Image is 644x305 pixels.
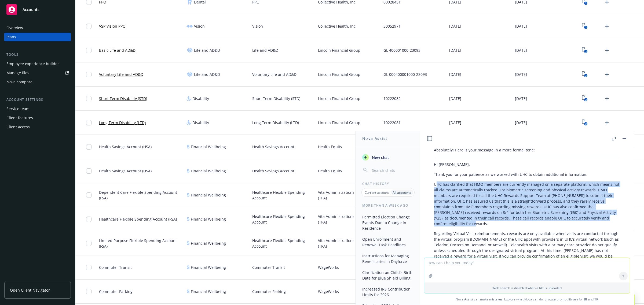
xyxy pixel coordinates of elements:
[6,123,30,131] div: Client access
[4,97,71,102] div: Account settings
[449,72,461,77] span: [DATE]
[99,72,143,77] a: Voluntary Life and AD&D
[4,69,71,77] a: Manage files
[515,96,527,101] span: [DATE]
[4,2,71,17] a: Accounts
[383,23,401,29] span: 30052971
[318,47,360,53] span: Lincoln Financial Group
[99,289,133,294] span: Commuter Parking
[383,96,401,101] span: 10222082
[580,70,589,79] a: View Plan Documents
[318,120,360,125] span: Lincoln Financial Group
[603,118,611,127] a: Upload Plan Documents
[192,96,209,101] span: Disability
[4,114,71,122] a: Client features
[580,22,589,31] a: View Plan Documents
[86,24,92,29] input: Toggle Row Selected
[86,72,92,77] input: Toggle Row Selected
[252,214,314,225] span: Healthcare Flexible Spending Account
[585,50,586,53] text: 2
[422,294,632,305] span: Nova Assist can make mistakes. Explore what Nova can do: Browse prompt library for and
[252,96,300,101] span: Short Term Disability (STD)
[318,96,360,101] span: Lincoln Financial Group
[585,122,586,126] text: 2
[86,48,92,53] input: Toggle Row Selected
[252,189,314,201] span: Healthcare Flexible Spending Account
[99,265,132,270] span: Commuter Transit
[23,8,39,12] span: Accounts
[252,47,278,53] span: Life and AD&D
[191,168,226,174] span: Financial Wellbeing
[318,189,379,201] span: Vita Administrations Company (TPA)
[252,265,285,270] span: Commuter Transit
[434,147,620,153] p: Absolutely! Here is your message in a more formal tone:
[580,46,589,55] a: View Plan Documents
[99,189,182,201] span: Dependent Care Flexible Spending Account (FSA)
[434,231,620,265] p: Regarding Virtual Visit reimbursements, rewards are only available when visits are conducted thro...
[99,238,182,249] span: Limited Purpose Flexible Spending Account (FSA)
[86,217,92,222] input: Toggle Row Selected
[99,168,152,174] span: Health Savings Account (HSA)
[434,172,620,177] p: Thank you for your patience as we worked with UHC to obtain additional information.
[603,22,611,31] a: Upload Plan Documents
[515,23,527,29] span: [DATE]
[449,120,461,125] span: [DATE]
[371,166,414,174] input: Search chats
[449,47,461,53] span: [DATE]
[594,297,598,302] a: TR
[191,192,226,198] span: Financial Wellbeing
[360,213,416,233] button: Permitted Election Change Events Due to Change in Residence
[318,238,379,249] span: Vita Administrations Company (TPA)
[603,46,611,55] a: Upload Plan Documents
[318,214,379,225] span: Vita Administrations Company (TPA)
[191,240,226,246] span: Financial Wellbeing
[585,2,586,5] text: 2
[318,144,342,150] span: Health Equity
[360,268,416,282] button: Clarification on Child's Birth Date for Blue Shield Billing
[356,203,420,208] div: More than a week ago
[580,118,589,127] a: View Plan Documents
[427,286,627,290] p: Web search is disabled when a file is uploaded
[252,238,314,249] span: Healthcare Flexible Spending Account
[318,289,339,294] span: WageWorks
[6,114,33,122] div: Client features
[99,144,152,150] span: Health Savings Account (HSA)
[6,59,59,68] div: Employee experience builder
[6,33,16,41] div: Plans
[4,52,71,57] div: Tools
[4,24,71,32] a: Overview
[434,162,620,167] p: Hi [PERSON_NAME],
[603,70,611,79] a: Upload Plan Documents
[449,96,461,101] span: [DATE]
[86,96,92,101] input: Toggle Row Selected
[252,289,286,294] span: Commuter Parking
[86,265,92,270] input: Toggle Row Selected
[86,144,92,150] input: Toggle Row Selected
[191,265,226,270] span: Financial Wellbeing
[318,23,357,29] span: Collective Health, Inc.
[86,120,92,125] input: Toggle Row Selected
[360,285,416,299] button: Increased IRS Contribution Limits for 2026
[515,120,527,125] span: [DATE]
[515,72,527,77] span: [DATE]
[360,251,416,266] button: Instructions for Managing Beneficiaries in Dayforce
[99,23,126,29] a: VSP Vision PPO
[356,181,420,186] div: Chat History
[383,72,427,77] span: GL 000400001000-23093
[99,96,147,101] a: Short Term Disability (STD)
[86,168,92,174] input: Toggle Row Selected
[191,144,226,150] span: Financial Wellbeing
[515,47,527,53] span: [DATE]
[252,23,263,29] span: Vision
[585,74,586,77] text: 3
[6,105,30,113] div: Service team
[360,152,416,162] button: New chat
[194,23,205,29] span: Vision
[99,120,146,125] a: Long Term Disability (LTD)
[4,59,71,68] a: Employee experience builder
[434,181,620,226] p: UHC has clarified that HMO members are currently managed on a separate platform, which means not ...
[194,72,220,77] span: Life and AD&D
[449,23,461,29] span: [DATE]
[318,265,339,270] span: WageWorks
[194,47,220,53] span: Life and AD&D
